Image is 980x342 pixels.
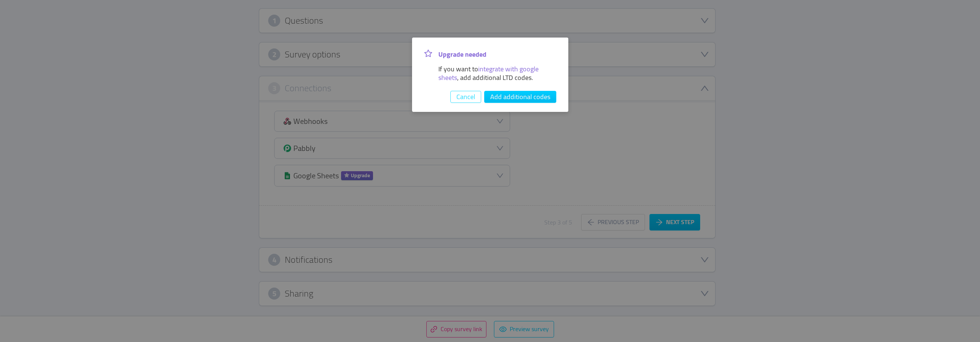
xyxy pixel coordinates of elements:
iframe: Chatra live chat [850,253,976,337]
span: integrate with google sheets [438,63,539,84]
button: Add additional codes [484,91,556,103]
i: icon: star [424,50,432,58]
div: Upgrade needed [438,50,556,59]
div: If you want to , add additional LTD codes. [438,65,556,82]
button: Cancel [450,91,481,103]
